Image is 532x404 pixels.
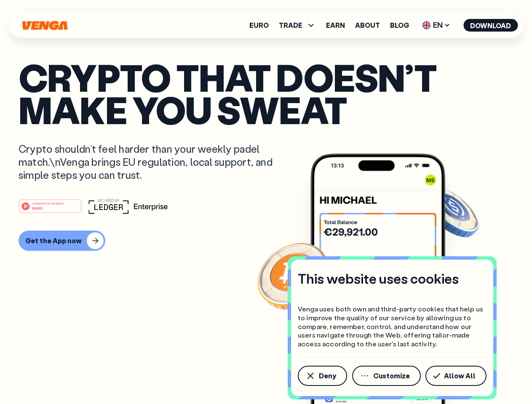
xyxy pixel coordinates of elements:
button: Customize [352,366,421,386]
button: Allow All [425,366,487,386]
img: USDC coin [420,181,481,242]
span: TRADE [279,22,302,29]
p: Venga uses both own and third-party cookies that help us to improve the quality of our service by... [298,305,487,348]
span: Allow All [444,372,476,379]
button: Get the App now [19,231,105,251]
a: Get the App now [19,231,513,251]
button: Download [463,19,518,32]
p: Crypto shouldn’t feel harder than your weekly padel match.\nVenga brings EU regulation, local sup... [19,142,285,182]
tspan: Web3 [32,205,43,210]
h4: This website uses cookies [298,270,459,287]
a: Euro [249,22,269,29]
svg: Home [21,21,68,30]
tspan: #1 PRODUCT OF THE MONTH [32,202,64,205]
span: Customize [373,372,410,379]
div: Get the App now [25,237,82,245]
span: TRADE [279,20,316,30]
a: Earn [326,22,345,29]
span: Deny [319,372,336,379]
img: flag-uk [422,21,430,29]
a: Blog [390,22,409,29]
p: Crypto that doesn’t make you sweat [19,61,513,125]
a: About [355,22,380,29]
a: #1 PRODUCT OF THE MONTHWeb3 [19,204,82,215]
img: Bitcoin [256,238,331,314]
button: Deny [298,366,347,386]
span: EN [419,19,453,32]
